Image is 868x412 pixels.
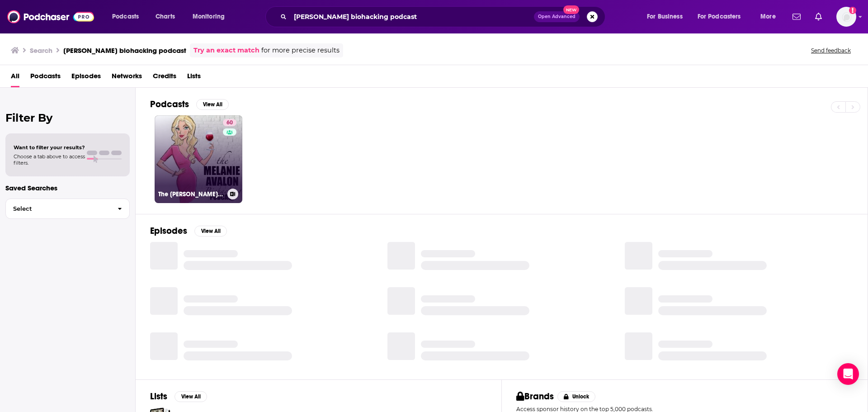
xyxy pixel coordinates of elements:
h2: Podcasts [150,99,189,110]
button: View All [175,391,207,402]
div: Search podcasts, credits, & more... [274,6,614,27]
a: All [11,69,19,87]
button: Select [5,199,130,219]
h2: Lists [150,391,167,402]
button: View All [194,226,227,237]
h3: [PERSON_NAME] biohacking podcast [63,46,186,55]
a: Podcasts [30,69,61,87]
button: View All [196,99,229,110]
a: Episodes [71,69,101,87]
a: 60 [223,119,236,126]
span: More [760,10,776,23]
a: 60The [PERSON_NAME] Biohacking Podcast [155,115,242,203]
a: Networks [112,69,142,87]
input: Search podcasts, credits, & more... [290,9,534,24]
h3: The [PERSON_NAME] Biohacking Podcast [158,190,224,198]
button: open menu [186,9,236,24]
a: Credits [153,69,176,87]
button: Show profile menu [836,7,856,27]
button: open menu [641,9,694,24]
h2: Brands [516,391,554,402]
span: Logged in as Ashley_Beenen [836,7,856,27]
h3: Search [30,46,52,55]
button: Send feedback [808,47,854,54]
a: Charts [150,9,180,24]
a: ListsView All [150,391,207,402]
h2: Filter By [5,111,130,124]
a: EpisodesView All [150,225,227,237]
img: User Profile [836,7,856,27]
img: Podchaser - Follow, Share and Rate Podcasts [7,8,94,25]
a: PodcastsView All [150,99,229,110]
span: Select [6,206,110,212]
a: Lists [187,69,201,87]
button: open menu [754,9,787,24]
p: Saved Searches [5,184,130,192]
button: open menu [692,9,754,24]
h2: Episodes [150,225,187,237]
span: Choose a tab above to access filters. [14,153,85,166]
span: Monitoring [193,10,225,23]
span: 60 [226,118,233,128]
a: Try an exact match [193,45,259,56]
button: Open AdvancedNew [534,11,580,22]
span: Podcasts [112,10,139,23]
span: Want to filter your results? [14,144,85,151]
span: Charts [156,10,175,23]
span: Open Advanced [538,14,576,19]
a: Show notifications dropdown [789,9,804,24]
svg: Add a profile image [849,7,856,14]
div: Open Intercom Messenger [837,363,859,385]
button: open menu [106,9,151,24]
span: For Podcasters [698,10,741,23]
span: New [563,5,580,14]
span: For Business [647,10,683,23]
button: Unlock [557,391,596,402]
span: for more precise results [261,45,340,56]
a: Show notifications dropdown [811,9,826,24]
